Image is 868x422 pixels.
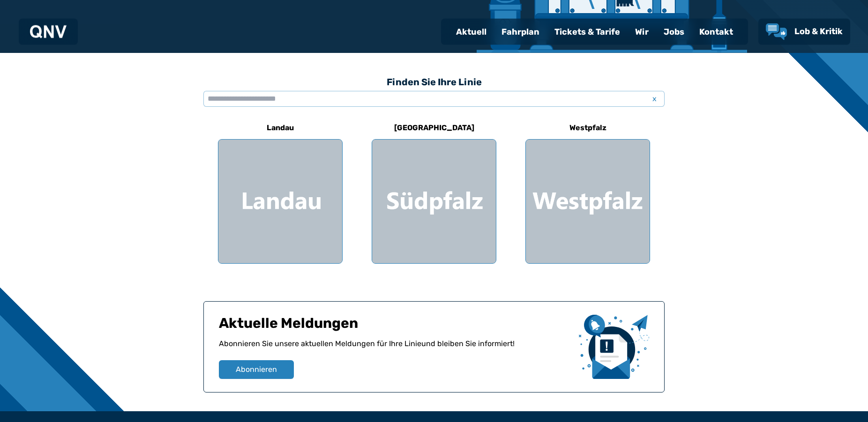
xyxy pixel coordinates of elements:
[219,360,294,379] button: Abonnieren
[628,20,656,44] a: Wir
[218,117,343,264] a: Landau Region Landau
[372,117,496,264] a: [GEOGRAPHIC_DATA] Region Südpfalz
[449,20,494,44] a: Aktuell
[390,120,478,135] h6: [GEOGRAPHIC_DATA]
[656,20,692,44] a: Jobs
[547,20,628,44] a: Tickets & Tarife
[219,315,571,338] h1: Aktuelle Meldungen
[525,117,650,264] a: Westpfalz Region Westpfalz
[219,338,571,360] p: Abonnieren Sie unsere aktuellen Meldungen für Ihre Linie und bleiben Sie informiert!
[30,25,67,38] img: QNV Logo
[579,315,649,379] img: newsletter
[794,26,843,37] span: Lob & Kritik
[766,23,843,40] a: Lob & Kritik
[648,93,661,104] span: x
[263,120,298,135] h6: Landau
[236,364,277,375] span: Abonnieren
[566,120,610,135] h6: Westpfalz
[30,22,67,41] a: QNV Logo
[692,20,741,44] a: Kontakt
[203,72,665,92] h3: Finden Sie Ihre Linie
[494,20,547,44] a: Fahrplan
